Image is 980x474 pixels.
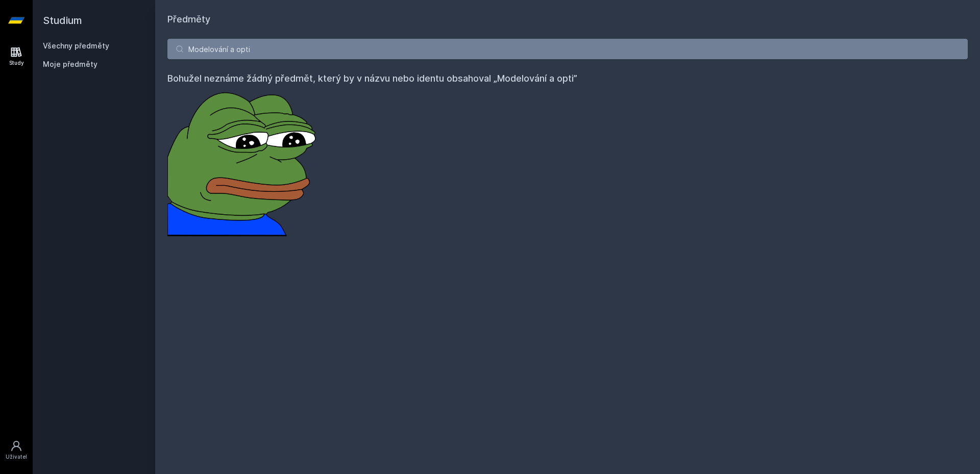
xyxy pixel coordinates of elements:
[43,41,109,50] a: Všechny předměty
[2,41,31,72] a: Study
[167,12,968,27] h1: Předměty
[167,71,968,86] h4: Bohužel neznáme žádný předmět, který by v názvu nebo identu obsahoval „Modelování a opti”
[167,86,321,236] img: error_picture.png
[43,59,97,69] span: Moje předměty
[6,453,27,461] div: Uživatel
[9,59,24,67] div: Study
[2,435,31,466] a: Uživatel
[167,39,968,59] input: Název nebo ident předmětu…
